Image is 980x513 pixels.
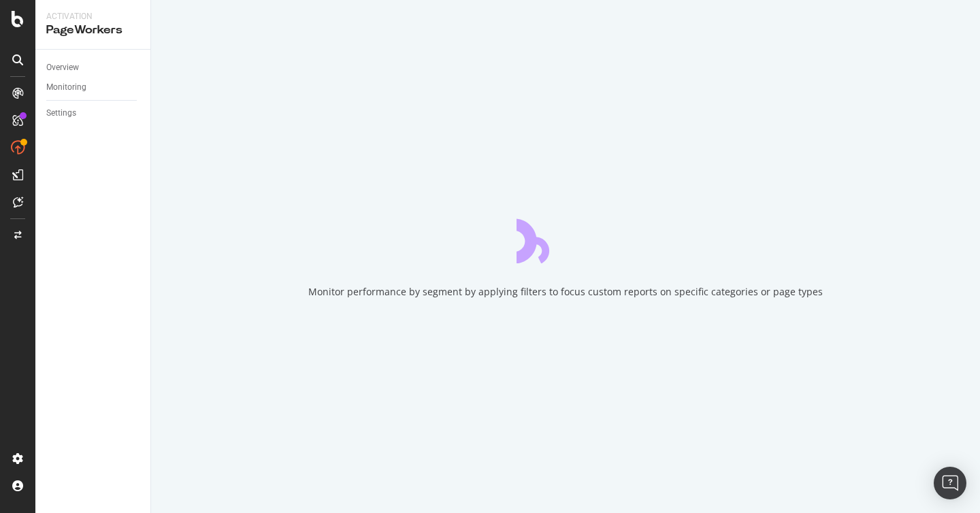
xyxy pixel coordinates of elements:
[46,11,140,22] div: Activation
[46,61,141,75] a: Overview
[308,285,823,299] div: Monitor performance by segment by applying filters to focus custom reports on specific categories...
[517,214,615,263] div: animation
[46,61,79,75] div: Overview
[46,80,86,95] div: Monitoring
[46,106,76,120] div: Settings
[934,467,966,499] div: Open Intercom Messenger
[46,106,141,120] a: Settings
[46,22,140,38] div: PageWorkers
[46,80,141,95] a: Monitoring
